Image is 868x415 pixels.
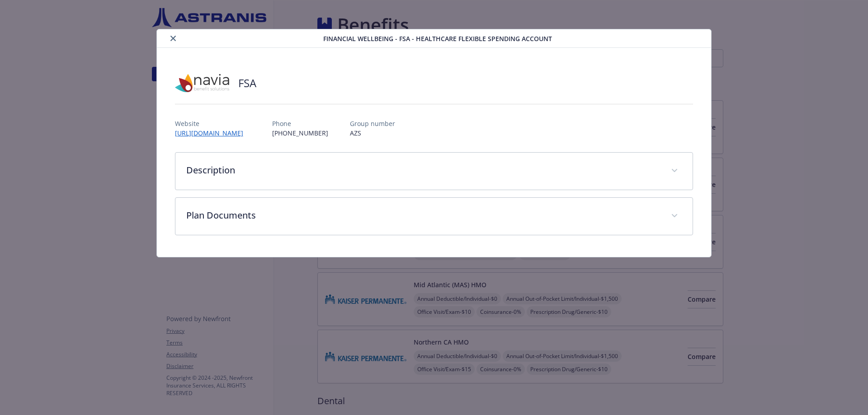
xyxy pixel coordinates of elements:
p: Website [175,119,250,128]
div: details for plan Financial Wellbeing - FSA - Healthcare Flexible Spending Account [87,29,781,257]
p: Phone [272,119,328,128]
p: [PHONE_NUMBER] [272,128,328,138]
div: Description [175,153,693,190]
p: Description [186,163,660,177]
a: [URL][DOMAIN_NAME] [175,129,250,137]
p: Group number [350,119,395,128]
h2: FSA [238,75,256,91]
div: Plan Documents [175,198,693,235]
p: Plan Documents [186,209,660,222]
img: Navia Benefit Solutions [175,70,229,97]
span: Financial Wellbeing - FSA - Healthcare Flexible Spending Account [323,34,552,43]
button: close [168,33,179,44]
p: AZS [350,128,395,138]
